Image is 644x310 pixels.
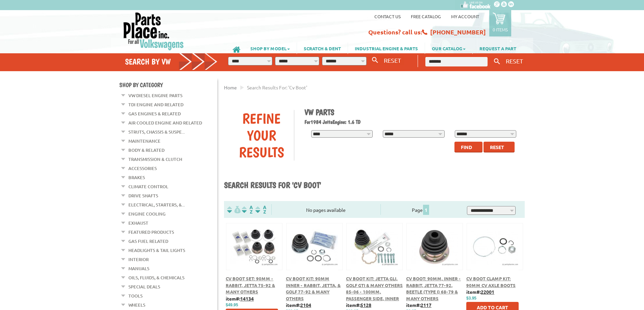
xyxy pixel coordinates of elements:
[411,13,441,19] a: Free Catalog
[473,43,523,54] a: REQUEST A PART
[406,276,461,301] a: CV Boot: 90mm, Inner - Rabbit, Jetta 77-92, Beetle (Type I) 68-79 & Many Others
[425,43,472,54] a: OUR CATALOG
[506,57,523,64] span: RESET
[461,144,472,150] span: Find
[254,206,268,214] img: Sort by Sales Rank
[128,228,174,236] a: Featured Products
[348,43,425,54] a: INDUSTRIAL ENGINE & PARTS
[128,282,160,291] a: Special Deals
[119,81,217,88] h4: Shop By Category
[423,205,429,215] span: 1
[240,295,254,302] u: 14134
[406,302,431,308] b: item#:
[128,209,166,218] a: Engine Cooling
[286,302,311,308] b: item#:
[123,12,184,51] img: Parts Place Inc!
[332,119,361,125] span: Engine: 1.6 TD
[466,296,476,301] span: $3.95
[304,119,311,125] span: For
[304,119,520,125] h2: 1984 Jetta
[128,155,182,164] a: Transmission & Clutch
[466,289,494,295] b: item#:
[128,182,168,191] a: Climate Control
[226,276,275,294] a: CV Boot Set: 90mm - Rabbit, Jetta 75-92 & Many Others
[492,56,502,67] button: Keyword Search
[493,27,508,32] p: 0 items
[300,302,311,308] u: 2104
[490,144,504,150] span: Reset
[304,107,520,117] h1: VW Parts
[241,206,254,214] img: Sort by Headline
[451,13,479,19] a: My Account
[128,301,145,309] a: Wheels
[244,43,297,54] a: SHOP BY MODEL
[128,291,143,300] a: Tools
[272,206,380,214] div: No pages available
[125,57,218,66] h4: Search by VW
[346,276,403,301] a: CV Boot Kit: Jetta GLI, Golf GTI & Many Others 85-06 - 100mm, Passenger Side, Inner
[489,10,511,36] a: 0 items
[128,191,158,200] a: Drive Shafts
[128,237,168,246] a: Gas Fuel Related
[421,302,431,308] u: 2117
[224,180,525,191] h1: Search results for 'cv boot'
[128,264,149,273] a: Manuals
[361,302,371,308] u: 5128
[481,289,494,295] u: 22001
[380,204,461,215] div: Page
[128,128,185,136] a: Struts, Chassis & Suspe...
[227,206,241,214] img: filterpricelow.svg
[128,200,185,209] a: Electrical, Starters, &...
[224,84,237,90] a: Home
[503,56,526,66] button: RESET
[128,255,149,264] a: Interior
[226,303,238,307] span: $49.95
[226,295,254,302] b: item#:
[128,100,183,109] a: TDI Engine and Related
[297,43,348,54] a: SCRATCH & DENT
[128,118,202,127] a: Air Cooled Engine and Related
[128,219,148,227] a: Exhaust
[128,137,160,145] a: Maintenance
[286,276,341,301] a: CV Boot Kit: 90mm Inner - Rabbit, Jetta, & Golf 77-92 & Many Others
[454,142,482,152] button: Find
[229,110,294,161] div: Refine Your Results
[128,173,145,182] a: Brakes
[128,246,185,255] a: Headlights & Tail Lights
[381,55,404,65] button: RESET
[374,13,401,19] a: Contact us
[128,164,157,173] a: Accessories
[128,91,182,100] a: VW Diesel Engine Parts
[384,57,401,64] span: RESET
[247,84,307,90] span: Search results for: 'cv boot'
[346,302,371,308] b: item#:
[484,142,515,152] button: Reset
[128,146,165,154] a: Body & Related
[466,276,516,288] a: CV Boot Clamp Kit: 90mm CV Axle Boots
[128,109,181,118] a: Gas Engines & Related
[369,55,381,65] button: Search By VW...
[128,273,184,282] a: Oils, Fluids, & Chemicals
